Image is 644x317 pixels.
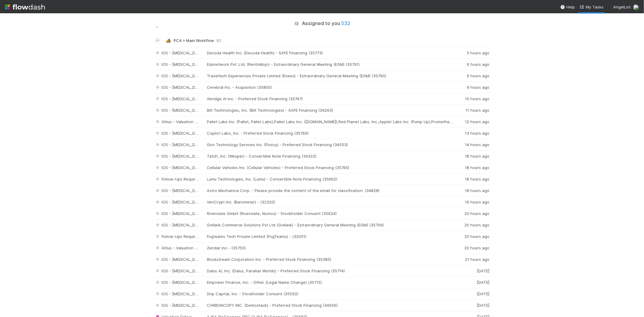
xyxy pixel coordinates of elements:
[207,223,453,228] div: GoKwik Commerce Solutions Pvt Ltd (GoKwik) - Extraordinary General Meeting (EGM) (35709)
[207,131,453,136] div: Copilot Labs, Inc. - Preferred Stock Financing (35769)
[207,257,453,262] div: Blockstream Corporation Inc. - Preferred Stock Financing (35385)
[5,2,45,12] img: logo-inverted-e16ddd16eac7371096b0.svg
[207,119,453,124] div: Pallet Labs Inc. (Pallet, Pallet Labs),Pallet Labs Inc. ([DOMAIN_NAME]),Red Planet Labs, Inc.,App...
[155,119,209,124] span: Altius - Valuation Update
[207,142,453,147] div: Grin Technology Services Inc. (Flossy) - Preferred Stock Financing (34553)
[453,73,490,78] div: 6 hours ago
[155,165,204,170] span: IOS - [MEDICAL_DATA]
[155,280,204,285] span: IOS - [MEDICAL_DATA]
[207,108,453,113] div: Bilt Technologies, Inc. (Bilt Technologies) - SAFE Financing (34293)
[207,280,453,285] div: Empower Finance, Inc. - Other (Legal Name Change) (35715)
[207,291,453,296] div: Drip Capital, Inc. - Stockholder Consent (35592)
[207,96,453,101] div: Abridge AI Inc. - Preferred Stock Financing (35747)
[453,154,490,159] div: 18 hours ago
[207,177,453,182] div: Lumu Technologies, Inc. (Lumu) - Convertible Note Financing (35662)
[155,257,204,262] span: IOS - [MEDICAL_DATA]
[217,38,222,43] span: 82
[207,165,453,170] div: Cellular Vehicles Inc. (Cellular Vehicles) - Preferred Stock Financing (35745)
[207,62,453,67] div: Edunetwork Pvt. Ltd. (RentoMojo) - Extraordinary General Meeting (EGM) (35791)
[580,5,604,9] span: My Tasks
[453,62,490,67] div: 6 hours ago
[155,62,204,67] span: IOS - [MEDICAL_DATA]
[155,234,200,239] span: Follow-Ups Required
[453,268,490,274] div: [DATE]
[155,142,204,147] span: IOS - [MEDICAL_DATA]
[207,245,453,251] div: Zendar Inc - (35750)
[207,234,453,239] div: Fogteams Tech Private Limited (FogTeams) - (32001)
[453,108,490,113] div: 11 hours ago
[207,50,453,56] div: Decoda Health Inc. (Decoda Health) - SAFE Financing (35773)
[453,96,490,101] div: 10 hours ago
[453,142,490,147] div: 14 hours ago
[453,131,490,136] div: 13 hours ago
[155,268,204,273] span: IOS - [MEDICAL_DATA]
[453,303,490,308] div: [DATE]
[207,154,453,159] div: Tatch, Inc. (Wesper) - Convertible Note Financing (34322)
[453,291,490,296] div: [DATE]
[453,85,490,90] div: 9 hours ago
[155,85,204,90] span: IOS - [MEDICAL_DATA]
[155,303,204,308] span: IOS - [MEDICAL_DATA]
[453,200,490,205] div: 19 hours ago
[453,211,490,216] div: 20 hours ago
[155,73,204,78] span: IOS - [MEDICAL_DATA]
[155,200,204,204] span: IOS - [MEDICAL_DATA]
[453,257,490,262] div: 21 hours ago
[155,131,204,136] span: IOS - [MEDICAL_DATA]
[633,4,639,10] img: avatar_5106bb14-94e9-4897-80de-6ae81081f36d.png
[207,268,453,274] div: Dalus AI, Inc. (Dalus, Parallax Worlds) - Preferred Stock Financing (35714)
[155,154,204,158] span: IOS - [MEDICAL_DATA]
[155,108,204,113] span: IOS - [MEDICAL_DATA]
[207,85,453,90] div: Cerebral Inc. - Acquisition (35800)
[302,21,351,27] h5: Assigned to you
[453,119,490,124] div: 12 hours ago
[207,200,453,205] div: VeriCrypt Inc. (Barometer) - (32320)
[453,177,490,182] div: 18 hours ago
[453,165,490,170] div: 18 hours ago
[155,291,204,296] span: IOS - [MEDICAL_DATA]
[207,303,453,308] div: CARBONCOPY INC. (Demostack) - Preferred Stock Financing (34956)
[453,245,490,251] div: 20 hours ago
[207,188,453,193] div: Astro Mechanica Corp. - Please provide the content of the email for classification. (34828)
[155,177,200,181] span: Follow-Ups Required
[453,188,490,193] div: 18 hours ago
[613,5,631,9] span: AngelList
[155,50,204,55] span: IOS - [MEDICAL_DATA]
[155,245,209,250] span: Altius - Valuation Update
[174,38,214,43] span: PCA > Main Workflow
[580,4,604,10] a: My Tasks
[155,188,204,193] span: IOS - [MEDICAL_DATA]
[341,20,351,26] span: 532
[453,50,490,56] div: 5 hours ago
[453,280,490,285] div: [DATE]
[155,96,204,101] span: IOS - [MEDICAL_DATA]
[453,234,490,239] div: 20 hours ago
[155,211,204,216] span: IOS - [MEDICAL_DATA]
[560,4,575,10] div: Help
[166,38,171,43] span: 🏕️
[207,73,453,78] div: Traveltech Experiences Private Limited (Eveez) - Extraordinary General Meeting (EGM) (35790)
[155,223,204,227] span: IOS - [MEDICAL_DATA]
[453,223,490,228] div: 20 hours ago
[207,211,453,216] div: Riverslate GmbH (Riverslate, Nomos) - Stockholder Consent (35624)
